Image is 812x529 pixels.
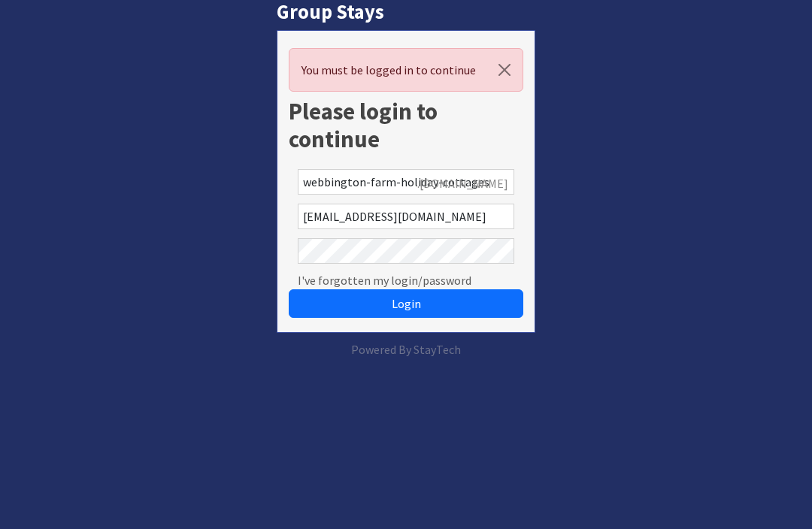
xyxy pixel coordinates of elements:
input: Account Reference [298,169,514,195]
span: .[DOMAIN_NAME] [417,174,508,192]
span: Login [392,296,421,311]
a: I've forgotten my login/password [298,271,471,289]
input: Email [298,204,514,229]
div: You must be logged in to continue [289,48,523,92]
h1: Please login to continue [289,98,523,153]
button: Login [289,289,523,318]
p: Powered By StayTech [277,340,535,358]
